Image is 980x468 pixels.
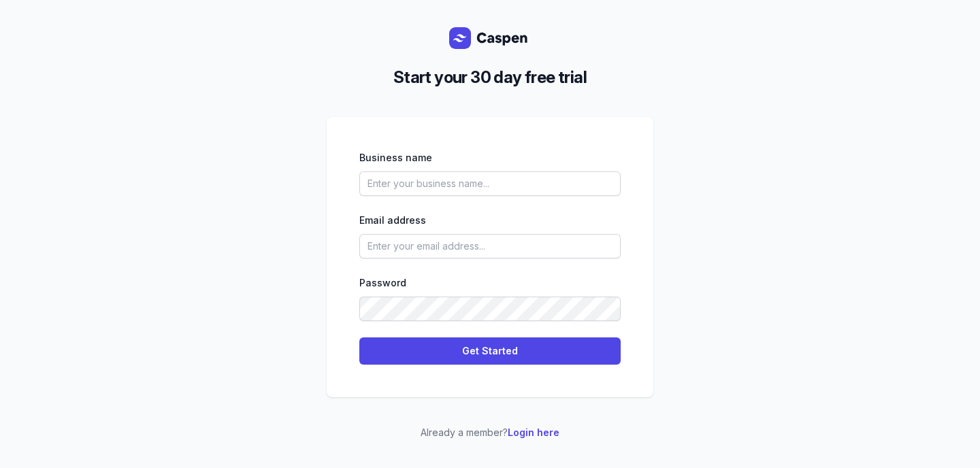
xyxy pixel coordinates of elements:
div: Password [359,275,621,291]
p: Already a member? [327,424,653,441]
input: Enter your business name... [359,171,621,196]
input: Enter your email address... [359,234,621,258]
div: Business name [359,150,621,166]
h2: Start your 30 day free trial [338,65,642,90]
div: Email address [359,212,621,229]
a: Login here [508,427,559,438]
span: Get Started [367,343,612,359]
button: Get Started [359,337,621,365]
